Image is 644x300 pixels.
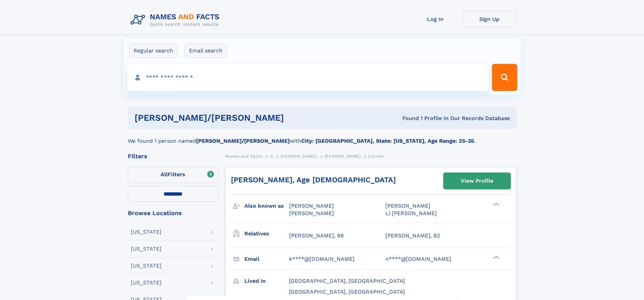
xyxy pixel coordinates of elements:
span: [GEOGRAPHIC_DATA], [GEOGRAPHIC_DATA] [289,289,405,295]
h3: Lived in [244,275,289,287]
img: Logo Names and Facts [128,11,225,29]
span: [GEOGRAPHIC_DATA], [GEOGRAPHIC_DATA] [289,278,405,284]
a: [PERSON_NAME], Age [DEMOGRAPHIC_DATA] [231,176,396,184]
button: Search Button [492,64,517,91]
div: Found 1 Profile In Our Records Database [343,115,510,122]
div: [US_STATE] [131,280,162,285]
a: [PERSON_NAME] [325,152,361,160]
a: Log In [408,11,462,27]
a: [PERSON_NAME], 82 [385,232,440,239]
span: G [270,154,273,159]
b: City: [GEOGRAPHIC_DATA], State: [US_STATE], Age Range: 25-35 [301,138,474,144]
span: All [161,171,168,178]
h3: Email [244,253,289,265]
div: Filters [128,153,218,159]
h3: Also known as [244,200,289,212]
a: [PERSON_NAME], 98 [289,232,344,239]
span: Ll [PERSON_NAME] [385,210,437,216]
a: View Profile [444,173,510,189]
div: [US_STATE] [131,229,162,235]
div: View Profile [461,173,493,189]
input: search input [127,64,489,91]
span: [PERSON_NAME] [289,210,334,216]
div: Browse Locations [128,210,218,216]
span: [PERSON_NAME] [325,154,361,159]
a: [PERSON_NAME] [281,152,317,160]
h3: Relatives [244,228,289,239]
div: [US_STATE] [131,246,162,252]
span: Cornell [368,154,384,159]
label: Filters [128,167,218,183]
span: [PERSON_NAME] [289,203,334,209]
b: [PERSON_NAME]/[PERSON_NAME] [196,138,290,144]
div: [US_STATE] [131,263,162,269]
span: [PERSON_NAME] [281,154,317,159]
div: ❯ [492,202,500,207]
label: Regular search [129,44,177,58]
a: G [270,152,273,160]
a: Sign Up [462,11,517,27]
div: We found 1 person named with . [128,129,517,145]
span: [PERSON_NAME] [385,203,430,209]
div: ❯ [492,255,500,259]
h1: [PERSON_NAME]/[PERSON_NAME] [135,114,343,122]
a: Names and Facts [225,152,262,160]
label: Email search [185,44,227,58]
